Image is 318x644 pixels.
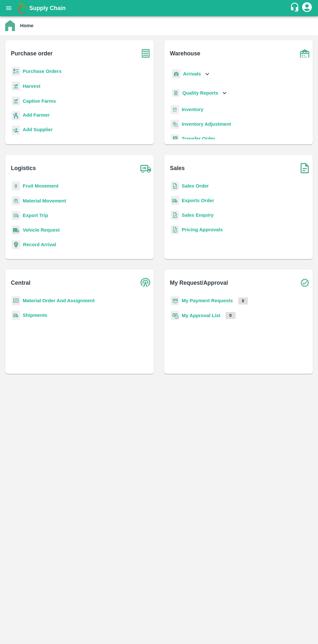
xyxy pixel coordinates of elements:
img: sales [171,181,179,191]
div: Arrivals [171,67,211,81]
img: check [297,275,313,291]
b: Supply Chain [29,5,66,11]
a: Shipments [23,313,47,318]
img: sales [171,225,179,235]
img: recordArrival [12,240,20,249]
img: logo [16,2,29,15]
img: whArrival [172,69,180,79]
a: Inventory Adjustment [182,121,231,127]
img: qualityReport [172,89,180,97]
div: account of current user [301,1,313,15]
img: warehouse [297,45,313,62]
b: Logistics [11,164,36,173]
img: shipments [171,196,179,205]
b: Warehouse [170,49,201,58]
img: approval [171,311,179,320]
div: Quality Reports [171,86,228,100]
a: Sales Enquiry [182,213,214,218]
a: Record Arrival [23,242,56,247]
img: supplier [12,126,20,135]
a: Inventory [182,107,203,112]
img: fruit [12,181,20,191]
a: Harvest [23,84,40,89]
b: Add Supplier [23,127,53,132]
b: Purchase order [11,49,53,58]
img: purchase [138,45,154,62]
a: Exports Order [182,198,214,203]
img: home [5,20,15,31]
a: My Approval List [182,313,220,318]
b: Add Farmer [23,112,50,118]
a: Material Order And Assignment [23,298,95,303]
div: customer-support [290,2,301,14]
img: payment [171,296,179,305]
img: harvest [12,96,20,106]
a: Add Farmer [23,111,50,120]
p: 0 [238,297,248,305]
img: whInventory [171,105,179,114]
img: sales [171,211,179,220]
a: Purchase Orders [23,69,62,74]
img: centralMaterial [12,296,20,305]
button: open drawer [1,1,16,16]
b: Central [11,278,31,287]
img: farmer [12,111,20,121]
a: Supply Chain [29,4,290,13]
img: central [138,275,154,291]
b: Arrivals [183,71,201,76]
b: My Request/Approval [170,278,228,287]
img: whTransfer [171,134,179,144]
img: vehicle [12,225,20,235]
p: 0 [226,312,236,319]
a: Transfer Order [182,136,215,141]
a: Captive Farms [23,98,56,104]
img: shipments [12,311,20,320]
a: Fruit Movement [23,183,59,189]
b: Sales [170,164,185,173]
b: Home [20,23,33,28]
a: Sales Order [182,183,209,189]
a: Vehicle Request [23,227,60,233]
img: delivery [12,211,20,220]
img: material [12,196,20,206]
a: My Payment Requests [182,298,233,303]
img: inventory [171,120,179,129]
b: Quality Reports [182,90,218,96]
a: Pricing Approvals [182,227,223,232]
a: Export Trip [23,213,48,218]
a: Add Supplier [23,126,53,135]
img: truck [138,160,154,176]
img: soSales [297,160,313,176]
img: reciept [12,67,20,76]
a: Material Movement [23,198,66,203]
img: harvest [12,81,20,91]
